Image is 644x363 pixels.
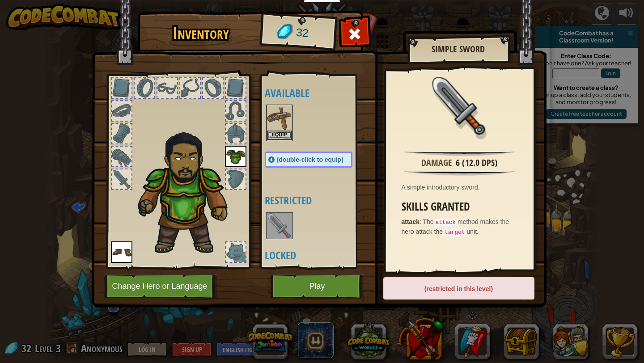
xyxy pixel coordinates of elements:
[402,218,419,225] strong: attack
[104,274,218,299] button: Change Hero or Language
[434,219,458,227] code: attack
[443,228,466,236] code: target
[402,183,522,192] div: A simple introductory sword.
[267,213,292,238] img: portrait.png
[383,277,534,300] div: (restricted in this level)
[265,87,370,99] h4: Available
[265,249,370,261] h4: Locked
[430,77,488,135] img: portrait.png
[419,218,423,225] span: :
[402,201,522,213] h3: Skills Granted
[111,241,132,263] img: portrait.png
[271,274,364,299] button: Play
[225,146,246,167] img: portrait.png
[133,126,243,256] img: duelist_hair.png
[295,25,309,42] span: 32
[421,156,452,169] div: Damage
[404,151,514,156] img: hr.png
[277,156,343,163] span: (double-click to equip)
[402,218,509,235] span: The method makes the hero attack the unit.
[265,194,370,206] h4: Restricted
[456,156,498,169] div: 6 (12.0 DPS)
[416,44,500,54] h2: Simple Sword
[267,131,292,140] button: Equip
[144,24,258,42] h1: Inventory
[404,170,514,176] img: hr.png
[267,106,292,131] img: portrait.png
